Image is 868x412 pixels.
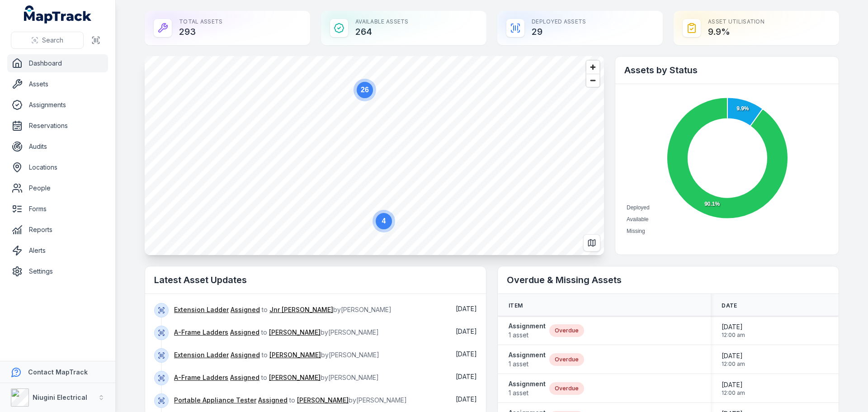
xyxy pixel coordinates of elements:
[174,350,229,360] a: Extension Ladder
[174,396,407,404] span: to by [PERSON_NAME]
[722,302,737,309] span: Date
[456,373,477,380] span: [DATE]
[722,331,745,339] span: 12:00 am
[456,305,477,313] time: 9/8/2025, 9:50:44 AM
[509,302,523,309] span: Item
[722,322,745,339] time: 4/30/2025, 12:00:00 AM
[456,373,477,380] time: 9/8/2025, 9:46:22 AM
[509,360,546,369] span: 1 asset
[507,274,830,286] h2: Overdue & Missing Assets
[722,351,745,368] time: 4/30/2025, 12:00:00 AM
[722,351,745,360] span: [DATE]
[231,350,260,360] a: Assigned
[627,228,645,234] span: Missing
[509,322,546,340] a: Assignment1 asset
[509,388,546,398] span: 1 asset
[28,368,88,376] strong: Contact MapTrack
[7,54,108,72] a: Dashboard
[258,396,288,405] a: Assigned
[456,350,477,358] span: [DATE]
[583,234,600,251] button: Switch to Map View
[627,204,650,211] span: Deployed
[456,395,477,403] time: 9/5/2025, 8:45:19 AM
[7,158,108,176] a: Locations
[722,389,745,397] span: 12:00 am
[722,380,745,397] time: 4/30/2025, 12:00:00 AM
[269,373,321,382] a: [PERSON_NAME]
[297,396,349,405] a: [PERSON_NAME]
[509,350,546,369] a: Assignment1 asset
[586,61,599,74] button: Zoom in
[145,56,604,255] canvas: Map
[174,351,379,359] span: to by [PERSON_NAME]
[509,379,546,388] strong: Assignment
[549,353,584,366] div: Overdue
[174,328,379,336] span: to by [PERSON_NAME]
[509,331,546,340] span: 1 asset
[586,74,599,87] button: Zoom out
[7,96,108,114] a: Assignments
[269,350,321,360] a: [PERSON_NAME]
[456,327,477,335] span: [DATE]
[456,327,477,335] time: 9/8/2025, 9:49:21 AM
[509,350,546,360] strong: Assignment
[7,137,108,156] a: Audits
[456,395,477,403] span: [DATE]
[174,306,392,313] span: to by [PERSON_NAME]
[382,217,386,225] text: 4
[7,75,108,93] a: Assets
[174,374,379,381] span: to by [PERSON_NAME]
[549,324,584,337] div: Overdue
[11,32,84,49] button: Search
[174,396,256,405] a: Portable Appliance Tester
[7,200,108,218] a: Forms
[549,382,584,395] div: Overdue
[509,322,546,331] strong: Assignment
[230,373,259,382] a: Assigned
[269,305,333,314] a: Jnr [PERSON_NAME]
[509,379,546,398] a: Assignment1 asset
[269,328,321,337] a: [PERSON_NAME]
[33,393,87,401] strong: Niugini Electrical
[174,328,228,337] a: A-Frame Ladders
[361,86,369,94] text: 26
[230,328,259,337] a: Assigned
[722,322,745,331] span: [DATE]
[7,242,108,260] a: Alerts
[154,274,477,286] h2: Latest Asset Updates
[722,360,745,368] span: 12:00 am
[7,117,108,135] a: Reservations
[456,350,477,358] time: 9/8/2025, 9:47:59 AM
[42,36,63,45] span: Search
[7,179,108,197] a: People
[174,373,228,382] a: A-Frame Ladders
[174,305,229,314] a: Extension Ladder
[7,221,108,239] a: Reports
[627,216,648,223] span: Available
[24,5,92,24] a: MapTrack
[624,64,830,76] h2: Assets by Status
[722,380,745,389] span: [DATE]
[456,305,477,313] span: [DATE]
[7,262,108,280] a: Settings
[231,305,260,314] a: Assigned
